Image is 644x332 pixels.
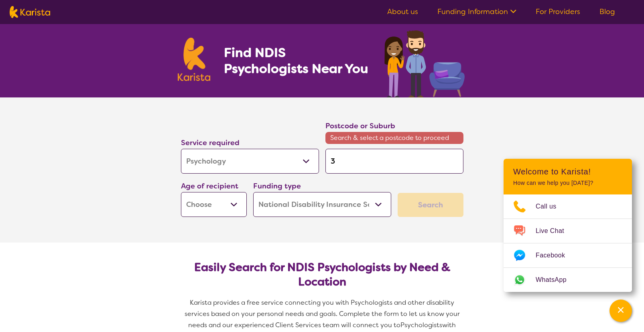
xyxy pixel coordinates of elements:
[504,194,632,292] ul: Choose channel
[536,274,576,286] span: WhatsApp
[325,132,463,144] span: Search & select a postcode to proceed
[178,38,211,81] img: Karista logo
[325,121,395,131] label: Postcode or Suburb
[387,7,418,16] a: About us
[536,7,580,16] a: For Providers
[181,181,238,191] label: Age of recipient
[504,268,632,292] a: Web link opens in a new tab.
[513,167,622,176] h2: Welcome to Karista!
[325,149,463,174] input: Type
[609,300,632,322] button: Channel Menu
[536,200,566,213] span: Call us
[599,7,615,16] a: Blog
[253,181,301,191] label: Funding type
[181,138,240,148] label: Service required
[536,225,574,237] span: Live Chat
[400,321,442,329] span: Psychologists
[513,180,622,186] p: How can we help you [DATE]?
[224,45,372,77] h1: Find NDIS Psychologists Near You
[536,249,575,261] span: Facebook
[10,6,50,18] img: Karista logo
[187,260,457,289] h2: Easily Search for NDIS Psychologists by Need & Location
[504,159,632,292] div: Channel Menu
[437,7,516,16] a: Funding Information
[185,298,461,329] span: Karista provides a free service connecting you with Psychologists and other disability services b...
[382,27,467,97] img: psychology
